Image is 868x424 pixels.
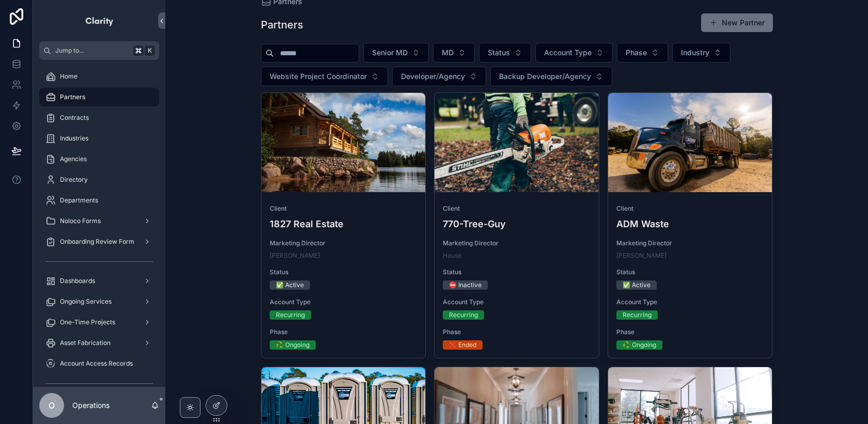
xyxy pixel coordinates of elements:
button: Select Button [392,67,486,86]
span: Account Type [544,48,592,58]
span: Industry [681,48,709,58]
a: House [443,252,461,260]
div: ❌ Ended [449,340,476,350]
div: 770-Cropped.webp [435,93,599,192]
div: Recurring [449,310,478,320]
div: adm-Cropped.webp [608,93,772,192]
h4: 770-Tree-Guy [443,217,591,231]
a: Asset Fabrication [39,334,159,352]
span: Developer/Agency [401,71,465,82]
span: Account Access Records [60,359,133,368]
span: Contracts [60,114,89,122]
div: ✅ Active [276,280,304,290]
a: Account Access Records [39,354,159,373]
span: Ongoing Services [60,297,112,306]
button: Select Button [672,43,731,62]
img: App logo [85,12,114,29]
span: Senior MD [372,48,408,58]
span: K [146,46,154,55]
span: Phase [270,328,417,336]
span: Status [443,268,591,276]
div: 1827.webp [261,93,426,192]
a: Industries [39,129,159,148]
span: Dashboards [60,277,95,285]
span: Account Type [616,298,764,306]
span: One-Time Projects [60,318,115,326]
span: Departments [60,196,98,205]
span: Jump to... [55,46,129,55]
a: Departments [39,191,159,210]
div: ♻️ Ongoing [623,340,656,350]
a: One-Time Projects [39,313,159,332]
span: Directory [60,176,88,184]
a: Partners [39,88,159,106]
div: ⛔ Inactive [449,280,482,290]
p: Operations [72,400,110,411]
a: Contracts [39,108,159,127]
span: Agencies [60,155,87,163]
span: Phase [616,328,764,336]
div: ♻️ Ongoing [276,340,309,350]
button: Jump to...K [39,41,159,60]
a: ClientADM WasteMarketing Director[PERSON_NAME]Status✅ ActiveAccount TypeRecurringPhase♻️ Ongoing [608,92,773,358]
button: Select Button [261,67,388,86]
span: Partners [60,93,85,101]
button: Select Button [479,43,531,62]
div: ✅ Active [623,280,650,290]
span: Client [443,205,591,213]
div: Recurring [623,310,652,320]
a: [PERSON_NAME] [616,252,667,260]
span: Account Type [270,298,417,306]
span: Marketing Director [270,239,417,247]
h4: 1827 Real Estate [270,217,417,231]
span: Marketing Director [616,239,764,247]
a: Noloco Forms [39,212,159,230]
h4: ADM Waste [616,217,764,231]
button: Select Button [433,43,475,62]
span: MD [442,48,454,58]
span: Noloco Forms [60,217,101,225]
span: Website Project Coordinator [270,71,367,82]
div: Recurring [276,310,305,320]
button: Select Button [363,43,429,62]
span: Status [616,268,764,276]
button: Select Button [617,43,668,62]
span: Client [616,205,764,213]
button: New Partner [701,13,773,32]
div: scrollable content [33,60,165,387]
span: Phase [626,48,647,58]
span: Client [270,205,417,213]
button: Select Button [535,43,613,62]
a: Client1827 Real EstateMarketing Director[PERSON_NAME]Status✅ ActiveAccount TypeRecurringPhase♻️ O... [261,92,426,358]
a: Home [39,67,159,86]
span: Status [488,48,510,58]
span: Phase [443,328,591,336]
span: Backup Developer/Agency [499,71,591,82]
a: Directory [39,170,159,189]
a: [PERSON_NAME] [270,252,320,260]
button: Select Button [490,67,612,86]
h1: Partners [261,18,303,32]
span: Status [270,268,417,276]
span: Onboarding Review Form [60,238,134,246]
a: Agencies [39,150,159,168]
a: Onboarding Review Form [39,232,159,251]
a: Ongoing Services [39,292,159,311]
span: Industries [60,134,88,143]
a: Dashboards [39,272,159,290]
span: Home [60,72,78,81]
span: Asset Fabrication [60,339,111,347]
span: O [49,399,55,412]
a: Client770-Tree-GuyMarketing DirectorHouseStatus⛔ InactiveAccount TypeRecurringPhase❌ Ended [434,92,599,358]
span: Marketing Director [443,239,591,247]
span: Account Type [443,298,591,306]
